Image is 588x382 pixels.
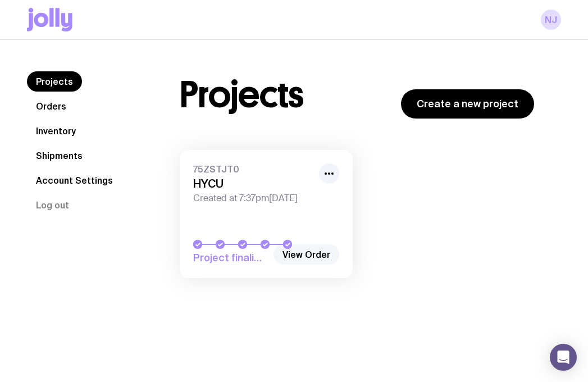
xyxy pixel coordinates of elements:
span: Project finalised [193,251,267,265]
button: Log out [27,195,78,215]
a: Account Settings [27,170,122,190]
a: View Order [274,244,339,265]
a: NJ [541,10,561,30]
a: Orders [27,96,75,116]
h3: HYCU [193,177,312,190]
div: Open Intercom Messenger [550,344,577,371]
a: Shipments [27,145,92,166]
a: Inventory [27,121,85,141]
a: 75ZSTJT0HYCUCreated at 7:37pm[DATE]Project finalised [180,150,353,278]
span: Created at 7:37pm[DATE] [193,193,312,204]
a: Create a new project [401,89,534,119]
h1: Projects [180,77,304,113]
span: 75ZSTJT0 [193,163,312,175]
a: Projects [27,71,82,92]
